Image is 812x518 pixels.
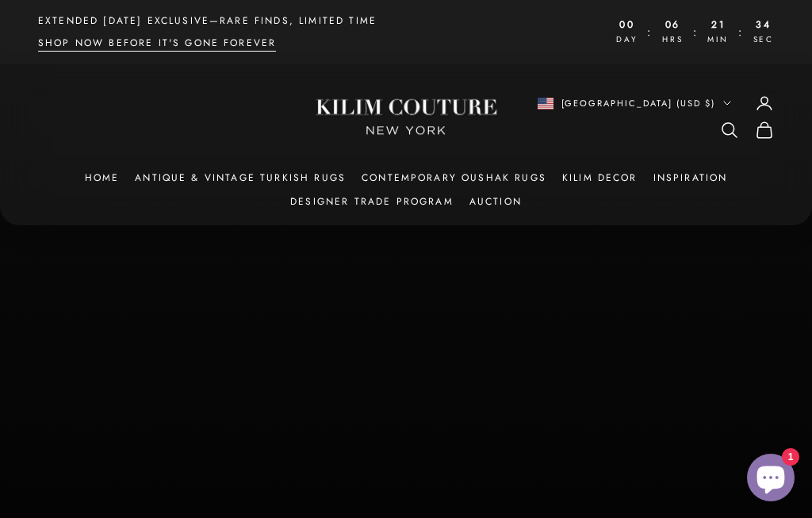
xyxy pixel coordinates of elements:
countdown-timer: This offer expires on September 7, 2025 at 11:59 pm [616,13,774,52]
span: [GEOGRAPHIC_DATA] (USD $) [561,96,716,110]
countdown-timer-flip: 00 [753,17,774,33]
summary: Kilim Decor [562,170,638,186]
a: Antique & Vintage Turkish Rugs [135,170,346,186]
nav: Secondary navigation [537,94,774,140]
img: United States [538,98,553,109]
a: Designer Trade Program [290,194,454,209]
span: Hrs [662,33,683,47]
inbox-online-store-chat: Shopify online store chat [742,454,799,505]
nav: Primary navigation [38,170,774,210]
span: Day [616,33,638,47]
span: : [693,23,699,41]
span: Sec [753,33,774,47]
a: Home [85,170,120,186]
a: Contemporary Oushak Rugs [362,170,546,186]
countdown-timer-flip: 00 [616,17,638,33]
span: Min [707,33,728,47]
a: Auction [469,194,522,209]
span: : [647,23,653,41]
countdown-timer-flip: 00 [707,17,728,33]
button: Change country or currency [538,96,732,110]
p: Extended [DATE] Exclusive—Rare Finds, Limited Time [38,13,377,29]
a: Shop Now Before It's Gone Forever [38,35,276,51]
a: Inspiration [653,170,728,186]
countdown-timer-flip: 00 [662,17,683,33]
span: : [738,23,744,41]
